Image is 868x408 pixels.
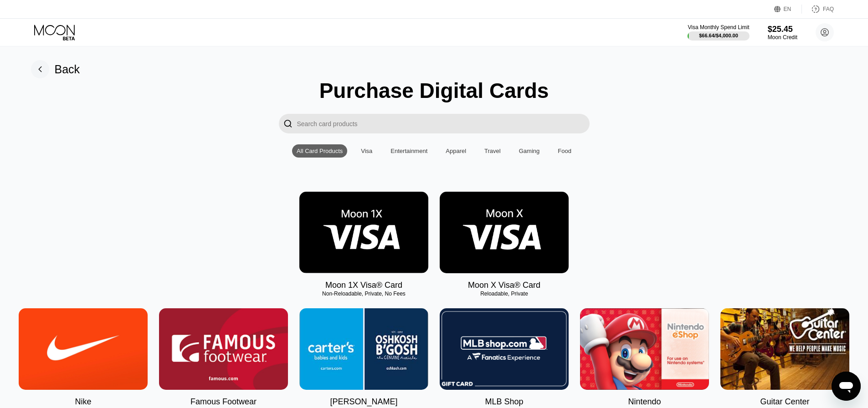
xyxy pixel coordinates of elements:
div: Non-Reloadable, Private, No Fees [299,291,428,297]
div: Gaming [514,144,544,158]
div: Apparel [441,144,471,158]
input: Search card products [297,114,590,133]
div: Visa [361,148,372,154]
div: Food [553,144,576,158]
div: $25.45Moon Credit [768,25,797,41]
div: Back [31,60,80,78]
div: Back [55,63,80,76]
div: $66.64 / $4,000.00 [699,33,738,38]
div: Visa [356,144,377,158]
div: Famous Footwear [190,397,257,407]
iframe: Dugme za pokretanje prozora za razmenu poruka [832,372,861,401]
div: Travel [480,144,505,158]
div: Moon X Visa® Card [468,280,540,290]
div: Visa Monthly Spend Limit [688,24,749,31]
div: Moon 1X Visa® Card [325,280,402,290]
div: Nintendo [628,397,661,407]
div:  [279,114,297,133]
div: MLB Shop [485,397,523,407]
div: All Card Products [297,148,343,154]
div: Gaming [519,148,540,154]
div:  [283,118,293,129]
div: Moon Credit [768,34,797,41]
div: Visa Monthly Spend Limit$66.64/$4,000.00 [688,24,749,41]
div: $25.45 [768,25,797,34]
div: EN [784,6,791,12]
div: Purchase Digital Cards [319,78,549,103]
div: EN [774,5,802,14]
div: FAQ [823,6,834,12]
div: Travel [484,148,501,154]
div: All Card Products [292,144,347,158]
div: [PERSON_NAME] [330,397,397,407]
div: Reloadable, Private [440,291,569,297]
div: Apparel [446,148,466,154]
div: Food [558,148,571,154]
div: Entertainment [390,148,427,154]
div: Entertainment [386,144,432,158]
div: FAQ [802,5,834,14]
div: Nike [75,397,91,407]
div: Guitar Center [760,397,809,407]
